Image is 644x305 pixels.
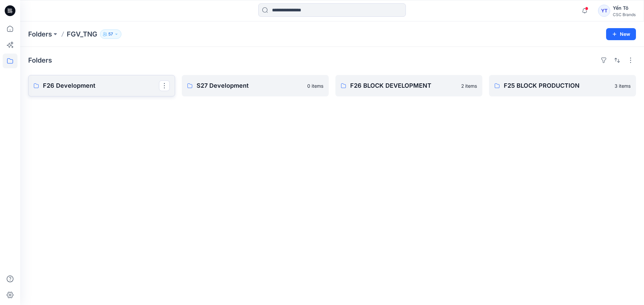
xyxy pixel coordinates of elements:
[613,12,636,17] div: CSC Brands
[100,29,121,39] button: 57
[606,28,636,40] button: New
[613,4,636,12] div: Yến Tô
[350,81,457,90] p: F26 BLOCK DEVELOPMENT
[197,81,303,90] p: S27 Development
[335,75,482,96] a: F26 BLOCK DEVELOPMENT2 items
[614,82,631,89] p: 3 items
[461,82,477,89] p: 2 items
[182,75,329,96] a: S27 Development0 items
[28,56,52,64] h4: Folders
[28,75,175,96] a: F26 Development
[489,75,636,96] a: F25 BLOCK PRODUCTION3 items
[598,5,610,17] div: YT
[504,81,610,90] p: F25 BLOCK PRODUCTION
[67,29,97,39] p: FGV_TNG
[307,82,323,89] p: 0 items
[28,29,52,39] a: Folders
[108,30,113,38] p: 57
[43,81,159,90] p: F26 Development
